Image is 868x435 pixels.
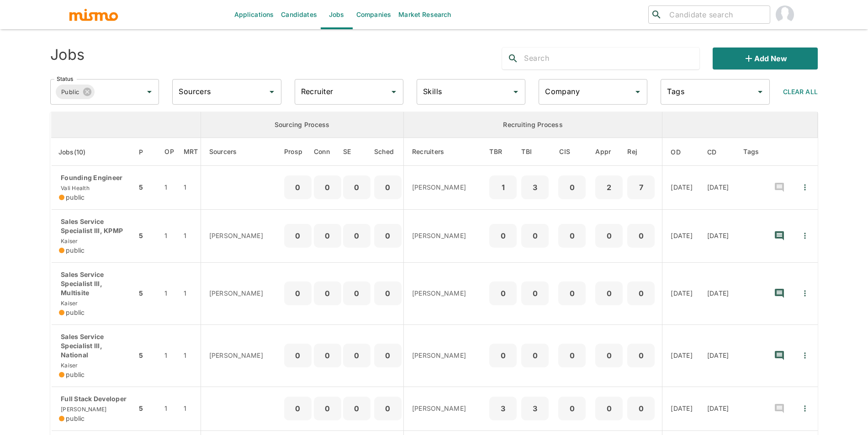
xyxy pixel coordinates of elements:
p: 0 [599,229,619,242]
button: Open [754,85,767,98]
span: Kaiser [59,238,78,244]
td: 5 [137,387,157,430]
td: [DATE] [662,209,700,262]
p: [PERSON_NAME] [209,289,277,298]
td: 5 [137,262,157,324]
button: Open [631,85,644,98]
td: [DATE] [662,262,700,324]
th: Market Research Total [181,138,201,166]
p: Founding Engineer [59,173,129,182]
span: Jobs(10) [58,147,98,158]
th: Sourcers [201,138,284,166]
p: 0 [347,229,367,242]
th: Prospects [284,138,314,166]
span: OD [671,147,693,158]
p: 0 [288,349,308,362]
div: Public [56,85,95,99]
td: 1 [157,262,181,324]
p: 3 [525,181,545,194]
p: 0 [318,402,338,415]
p: 0 [318,181,338,194]
th: Sent Emails [341,138,372,166]
span: public [66,308,85,317]
img: logo [69,8,119,21]
button: recent-notes [768,176,790,198]
th: Recruiting Process [403,112,662,138]
button: Quick Actions [795,226,815,246]
th: Onboarding Date [662,138,700,166]
button: recent-notes [768,398,790,419]
span: public [66,246,85,255]
p: 0 [493,287,513,300]
button: Open [265,85,278,98]
td: [DATE] [700,209,736,262]
p: 0 [631,287,651,300]
th: Created At [700,138,736,166]
th: Recruiters [403,138,487,166]
label: Status [57,75,73,83]
p: 0 [347,349,367,362]
td: 1 [157,166,181,210]
span: Kaiser [59,300,78,307]
p: [PERSON_NAME] [412,289,480,298]
th: Connections [314,138,341,166]
p: 0 [493,229,513,242]
td: 1 [181,166,201,210]
input: Candidate search [666,8,766,21]
p: 0 [599,349,619,362]
button: recent-notes [768,282,790,304]
p: 7 [631,181,651,194]
p: 0 [562,402,582,415]
span: CD [707,147,729,158]
td: 1 [181,324,201,387]
p: 0 [288,229,308,242]
p: 0 [378,402,398,415]
p: 0 [562,181,582,194]
td: 5 [137,324,157,387]
p: 1 [493,181,513,194]
p: 3 [525,402,545,415]
td: 5 [137,209,157,262]
h4: Jobs [50,46,85,64]
th: Rejected [625,138,662,166]
th: To Be Interviewed [519,138,551,166]
p: 2 [599,181,619,194]
button: Open [387,85,400,98]
span: Public [56,87,85,97]
button: Quick Actions [795,283,815,303]
th: Tags [736,138,766,166]
td: [DATE] [700,262,736,324]
td: 5 [137,166,157,210]
td: 1 [181,262,201,324]
td: 1 [181,387,201,430]
p: 0 [378,287,398,300]
button: recent-notes [768,225,790,247]
span: public [66,193,85,202]
p: 0 [318,287,338,300]
td: [DATE] [662,387,700,430]
p: 0 [347,402,367,415]
th: Sched [372,138,404,166]
td: 1 [181,209,201,262]
button: Open [509,85,522,98]
button: search [502,48,524,69]
button: Quick Actions [795,177,815,197]
p: 0 [525,349,545,362]
th: To Be Reviewed [487,138,519,166]
p: 0 [562,349,582,362]
p: 0 [599,287,619,300]
p: 0 [525,229,545,242]
p: 0 [562,229,582,242]
span: [PERSON_NAME] [59,406,106,413]
span: Vali Health [59,185,90,191]
p: 0 [347,287,367,300]
span: Kaiser [59,362,78,369]
p: [PERSON_NAME] [209,231,277,240]
p: 3 [493,402,513,415]
th: Sourcing Process [201,112,403,138]
p: [PERSON_NAME] [412,231,480,240]
button: Quick Actions [795,345,815,366]
p: 0 [631,402,651,415]
span: Clear All [783,88,818,95]
p: [PERSON_NAME] [412,404,480,413]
